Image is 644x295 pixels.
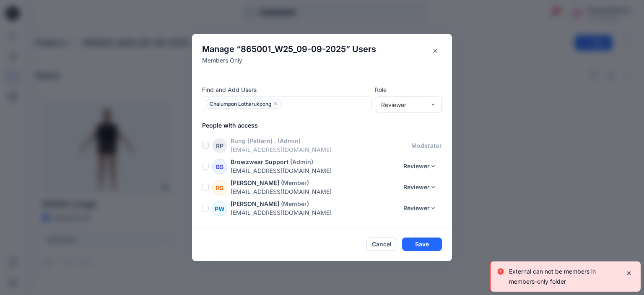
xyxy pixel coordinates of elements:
[398,201,442,215] button: Reviewer
[509,266,619,287] p: External can not be members in members-only folder
[212,201,227,216] div: PW
[381,100,426,109] div: Reviewer
[231,157,288,166] p: Browzwear Support
[278,136,301,145] p: (Admin)
[273,99,278,108] button: close
[231,199,279,208] p: [PERSON_NAME]
[231,145,411,154] p: [EMAIL_ADDRESS][DOMAIN_NAME]
[281,199,309,208] p: (Member)
[428,44,442,57] button: Close
[398,159,442,173] button: Reviewer
[290,157,313,166] p: (Admin)
[202,121,452,130] p: People with access
[231,136,276,145] p: Rung (Pattern) .
[231,208,398,217] p: [EMAIL_ADDRESS][DOMAIN_NAME]
[402,238,442,251] button: Save
[202,44,376,54] h4: Manage “ ” Users
[212,180,227,195] div: RS
[212,138,227,153] div: RP
[212,159,227,174] div: BS
[398,180,442,194] button: Reviewer
[231,178,279,187] p: [PERSON_NAME]
[202,56,376,65] p: Members Only
[210,100,271,110] span: Chalumpon Lotharukpong
[366,238,397,251] button: Cancel
[231,166,398,175] p: [EMAIL_ADDRESS][DOMAIN_NAME]
[202,85,371,94] p: Find and Add Users
[281,178,309,187] p: (Member)
[231,187,398,196] p: [EMAIL_ADDRESS][DOMAIN_NAME]
[241,44,346,54] span: 865001_W25_09-09-2025
[486,258,644,295] div: Notifications-bottom-right
[411,141,442,150] p: moderator
[375,85,442,94] p: Role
